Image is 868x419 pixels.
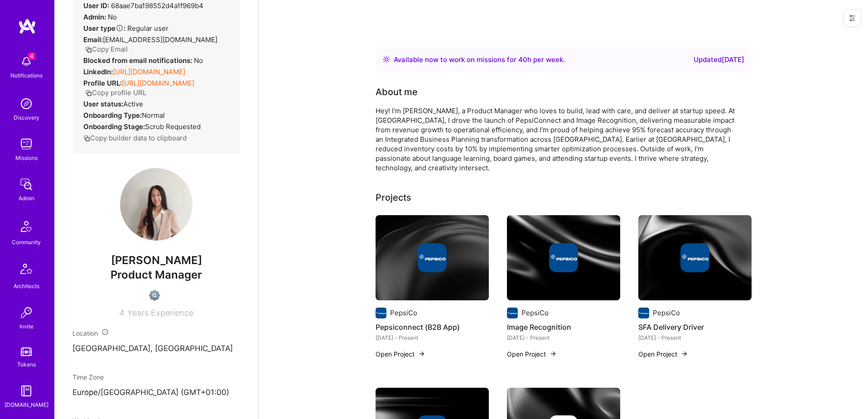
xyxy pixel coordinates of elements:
img: Availability [383,56,390,63]
strong: LinkedIn: [83,67,113,76]
strong: Blocked from email notifications: [83,56,194,65]
img: cover [376,215,489,300]
button: Open Project [376,349,425,359]
p: Europe/[GEOGRAPHIC_DATA] (GMT+01:00 ) [72,387,240,398]
strong: Profile URL: [83,79,122,87]
img: Company logo [418,243,447,272]
i: icon Copy [85,46,92,53]
div: No [83,12,117,22]
div: Notifications [10,71,43,80]
div: Regular user [83,24,169,33]
strong: Onboarding Type: [83,111,142,120]
div: Available now to work on missions for h per week . [394,54,565,65]
img: logo [18,18,36,34]
img: arrow-right [681,350,688,357]
img: Community [15,216,37,237]
strong: Admin: [83,13,106,21]
div: PepsiCo [653,308,680,318]
img: arrow-right [550,350,557,357]
span: [PERSON_NAME] [72,254,240,267]
button: Copy Email [85,44,128,54]
img: guide book [17,382,35,400]
strong: User status: [83,100,123,108]
span: 40 [518,55,527,64]
div: Community [12,237,41,247]
p: [GEOGRAPHIC_DATA], [GEOGRAPHIC_DATA] [72,343,240,354]
span: 4 [119,308,125,318]
img: Company logo [549,243,578,272]
button: Open Project [507,349,557,359]
div: Invite [19,322,34,331]
img: discovery [17,95,35,113]
img: cover [507,215,620,300]
span: Product Manager [111,268,202,281]
img: Company logo [376,308,386,318]
span: normal [142,111,165,120]
div: PepsiCo [521,308,549,318]
div: About me [376,85,418,99]
div: Missions [15,153,38,163]
div: PepsiCo [390,308,417,318]
div: 68aae7ba198552d4a1f969b4 [83,1,203,10]
img: Company logo [638,308,649,318]
img: arrow-right [418,350,425,357]
div: Tokens [17,360,36,369]
a: [URL][DOMAIN_NAME] [122,79,194,87]
i: icon Copy [85,90,92,96]
div: No [83,56,203,65]
span: 4 [28,53,35,60]
span: [EMAIL_ADDRESS][DOMAIN_NAME] [103,35,217,44]
h4: SFA Delivery Driver [638,321,752,333]
span: Years Experience [127,308,193,318]
img: teamwork [17,135,35,153]
img: User Avatar [120,168,193,241]
div: Architects [14,281,39,291]
img: Company logo [680,243,709,272]
a: [URL][DOMAIN_NAME] [113,67,185,76]
div: [DATE] - Present [507,333,620,342]
div: Location [72,328,240,338]
div: [DATE] - Present [376,333,489,342]
img: Invite [17,303,35,322]
strong: Onboarding Stage: [83,122,145,131]
i: Help [116,24,124,32]
button: Open Project [638,349,688,359]
button: Copy builder data to clipboard [83,133,187,143]
span: Scrub Requested [145,122,201,131]
img: Company logo [507,308,518,318]
div: Updated [DATE] [694,54,744,65]
span: Active [123,100,143,108]
img: admin teamwork [17,175,35,193]
h4: Image Recognition [507,321,620,333]
button: Copy profile URL [85,88,146,97]
div: [DATE] - Present [638,333,752,342]
img: Not Scrubbed [149,290,160,301]
div: Discovery [14,113,39,122]
img: bell [17,53,35,71]
img: cover [638,215,752,300]
img: tokens [21,347,32,356]
div: Projects [376,191,411,204]
i: icon Copy [83,135,90,142]
strong: User type : [83,24,125,33]
div: [DOMAIN_NAME] [5,400,48,409]
div: Hey! I'm [PERSON_NAME], a Product Manager who loves to build, lead with care, and deliver at star... [376,106,738,173]
span: Time Zone [72,373,104,381]
img: Architects [15,260,37,281]
strong: User ID: [83,1,109,10]
strong: Email: [83,35,103,44]
div: Admin [19,193,34,203]
h4: Pepsiconnect (B2B App) [376,321,489,333]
